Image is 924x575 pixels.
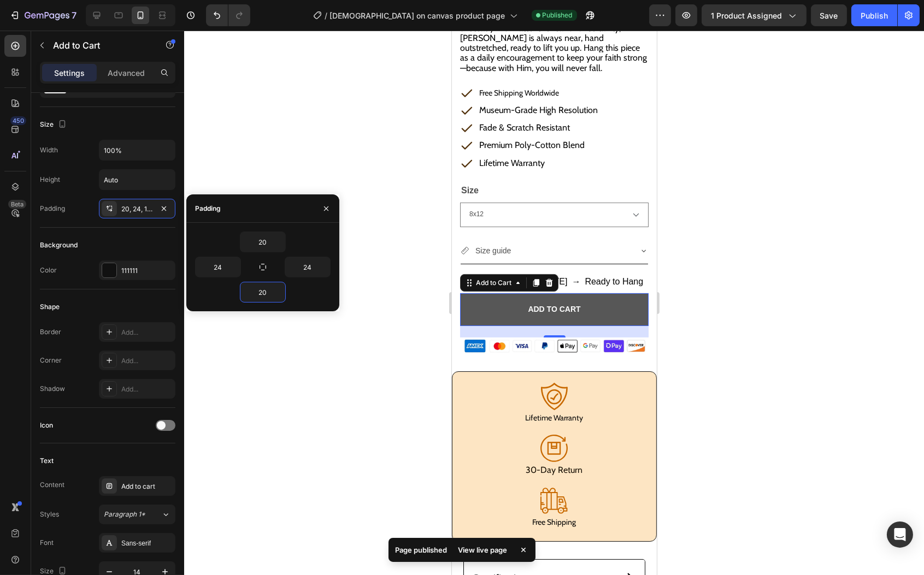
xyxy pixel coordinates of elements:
[120,246,128,256] span: →
[121,328,173,337] div: Add...
[40,204,65,214] div: Padding
[861,10,888,21] div: Publish
[285,257,330,277] input: Auto
[108,67,145,79] p: Advanced
[40,240,78,250] div: Background
[121,482,173,491] div: Add to cart
[40,420,53,430] div: Icon
[8,152,28,168] legend: Size
[27,92,118,102] span: Fade & Scratch Resistant
[325,10,328,21] span: /
[40,327,61,337] div: Border
[702,4,807,26] button: 1 product assigned
[40,456,54,466] div: Text
[887,521,913,548] div: Open Intercom Messenger
[40,355,62,365] div: Corner
[40,175,60,185] div: Height
[8,263,197,295] button: Add to cart
[22,247,62,257] div: Add to Cart
[121,266,173,276] div: 111111
[27,56,146,69] p: Free Shipping Worldwide
[195,204,221,214] div: Padding
[27,127,93,138] span: Lifetime Warranty
[40,509,59,519] div: Styles
[27,109,133,120] span: Premium Poly-Cotton Blend
[330,10,505,21] span: [DEMOGRAPHIC_DATA] on canvas product page
[99,170,175,189] input: Auto
[54,67,85,79] p: Settings
[74,382,132,392] span: Lifetime Warranty
[240,282,285,302] input: Auto
[74,434,131,444] span: 30-Day Return
[4,4,81,26] button: 7
[53,39,146,52] p: Add to Cart
[27,74,146,85] span: Museum-Grade High Resolution
[31,245,191,258] p: Free Shipping [DATE] Ready to Hang
[40,265,57,275] div: Color
[121,204,153,214] div: 20, 24, 12, 24
[820,11,838,20] span: Save
[23,214,59,227] p: Size guide
[451,542,514,558] div: View live page
[543,10,573,20] span: Published
[40,480,64,490] div: Content
[811,4,847,26] button: Save
[8,307,197,324] img: gempages_575989837291586122-6a93a1de-d443-45fe-af1f-29f5b060f0eb.webp
[240,232,285,252] input: Auto
[206,4,250,26] div: Undo/Redo
[452,31,657,575] iframe: Design area
[46,404,158,431] img: gempages_575989837291586122-feefd2d1-52e9-4690-98a8-6aaedc2640c7.svg
[46,457,158,484] img: gempages_575989837291586122-ad13ad19-ca02-401b-b179-dac71801a38f.svg
[40,117,69,132] div: Size
[40,384,65,394] div: Shadow
[46,352,158,380] img: gempages_575989837291586122-0720c7f8-c1c1-4114-8be1-c02b8531b0eb.svg
[40,538,54,548] div: Font
[72,9,76,22] p: 7
[121,384,173,394] div: Add...
[851,4,897,26] button: Publish
[121,356,173,366] div: Add...
[395,544,447,555] p: Page published
[99,505,175,524] button: Paragraph 1*
[40,145,58,155] div: Width
[21,542,79,554] span: Specifications
[40,302,60,312] div: Shape
[711,10,782,21] span: 1 product assigned
[196,257,240,277] input: Auto
[10,116,26,125] div: 450
[8,200,26,209] div: Beta
[76,274,128,284] div: Add to cart
[99,140,175,160] input: Auto
[121,538,173,548] div: Sans-serif
[2,485,203,499] p: Free Shipping
[104,509,145,519] span: Paragraph 1*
